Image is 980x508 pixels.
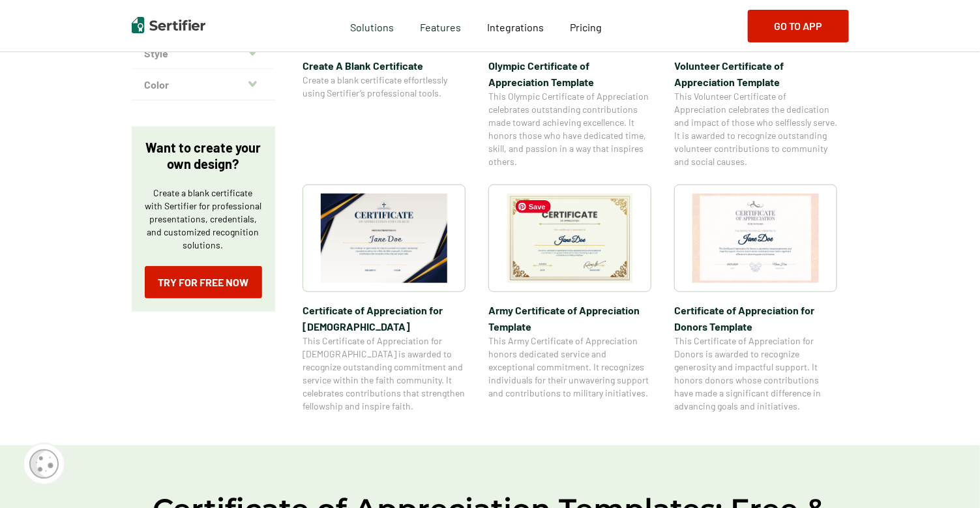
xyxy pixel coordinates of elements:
[145,140,262,172] p: Want to create your own design?
[748,10,849,42] button: Go to App
[303,185,466,413] a: Certificate of Appreciation for Church​Certificate of Appreciation for [DEMOGRAPHIC_DATA]​This Ce...
[132,38,275,69] button: Style
[303,74,466,100] span: Create a blank certificate effortlessly using Sertifier’s professional tools.
[674,57,837,90] span: Volunteer Certificate of Appreciation Template
[421,18,462,34] span: Features
[571,18,602,34] a: Pricing
[488,21,544,33] span: Integrations
[692,194,819,283] img: Certificate of Appreciation for Donors​ Template
[145,187,262,252] p: Create a blank certificate with Sertifier for professional presentations, credentials, and custom...
[674,90,837,168] span: This Volunteer Certificate of Appreciation celebrates the dedication and impact of those who self...
[351,18,394,34] span: Solutions
[915,445,980,508] iframe: Chat Widget
[571,21,602,33] span: Pricing
[132,17,205,33] img: Sertifier | Digital Credentialing Platform
[674,302,837,335] span: Certificate of Appreciation for Donors​ Template
[674,335,837,413] span: This Certificate of Appreciation for Donors is awarded to recognize generosity and impactful supp...
[488,302,651,335] span: Army Certificate of Appreciation​ Template
[303,57,466,74] span: Create A Blank Certificate
[674,185,837,413] a: Certificate of Appreciation for Donors​ TemplateCertificate of Appreciation for Donors​ TemplateT...
[488,18,544,34] a: Integrations
[488,185,651,413] a: Army Certificate of Appreciation​ TemplateArmy Certificate of Appreciation​ TemplateThis Army Cer...
[303,302,466,335] span: Certificate of Appreciation for [DEMOGRAPHIC_DATA]​
[29,449,59,479] img: Cookie Popup Icon
[516,200,551,213] span: Save
[145,266,262,299] a: Try for Free Now
[132,69,275,100] button: Color
[488,335,651,400] span: This Army Certificate of Appreciation honors dedicated service and exceptional commitment. It rec...
[507,194,633,283] img: Army Certificate of Appreciation​ Template
[488,90,651,168] span: This Olympic Certificate of Appreciation celebrates outstanding contributions made toward achievi...
[321,194,447,283] img: Certificate of Appreciation for Church​
[303,335,466,413] span: This Certificate of Appreciation for [DEMOGRAPHIC_DATA] is awarded to recognize outstanding commi...
[488,57,651,90] span: Olympic Certificate of Appreciation​ Template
